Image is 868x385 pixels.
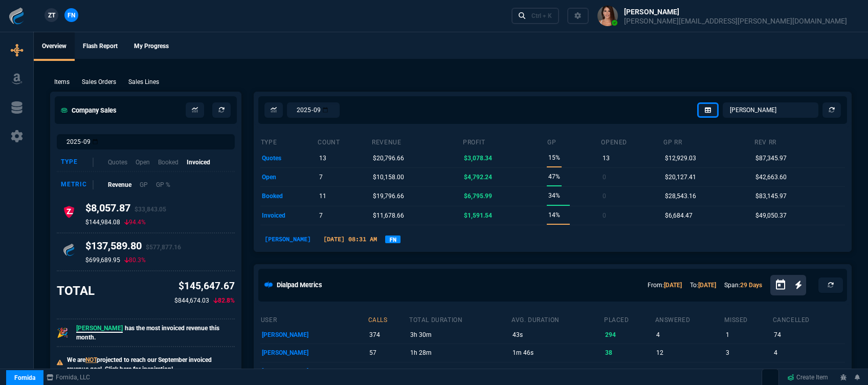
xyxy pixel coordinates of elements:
p: 7 [319,170,323,184]
a: Flash Report [75,32,126,61]
p: We are projected to reach our September invoiced revenue goal. Click here for inspiration! [67,355,235,374]
p: 0 [774,364,843,378]
p: Items [54,77,70,87]
th: placed [604,312,655,326]
p: 14% [548,208,560,222]
td: quotes [260,148,318,167]
p: 294 [605,328,653,342]
p: 27 [726,364,771,378]
p: 38 [605,346,653,360]
a: FN [385,236,400,243]
th: opened [600,134,663,148]
p: 3h 30m [410,328,509,342]
p: $3,078.34 [464,151,492,165]
td: booked [260,187,318,206]
p: 1m 46s [513,346,602,360]
p: 1 [726,328,771,342]
p: $4,792.24 [464,170,492,184]
p: Quotes [108,158,127,167]
p: 34% [548,188,560,203]
a: Create Item [783,370,832,385]
div: Metric [61,180,94,189]
p: $6,795.99 [464,189,492,203]
p: Open [136,158,150,167]
p: [PERSON_NAME] [262,364,366,378]
span: FN [68,11,75,20]
p: 17m 29s [513,364,602,378]
p: 80.3% [124,256,146,264]
p: Booked [158,158,179,167]
a: My Progress [126,32,177,61]
p: $145,647.67 [174,279,235,294]
p: To: [690,281,716,290]
h5: Dialpad Metrics [277,280,322,290]
p: 0 [603,170,606,184]
p: 53 [369,364,407,378]
th: total duration [409,312,511,326]
p: has the most invoiced revenue this month. [76,324,235,342]
p: $28,543.16 [665,189,696,203]
a: msbcCompanyName [43,373,93,382]
p: GP [140,180,148,189]
td: open [260,167,318,186]
p: [PERSON_NAME] [262,328,366,342]
p: $1,591.54 [464,208,492,223]
p: 82.8% [213,296,235,305]
th: type [260,134,318,148]
p: $19,796.66 [373,189,404,203]
p: 0 [603,208,606,223]
p: 94.4% [124,218,146,226]
th: Rev RR [754,134,845,148]
th: user [260,312,368,326]
p: $20,796.66 [373,151,404,165]
p: 12 [656,346,723,360]
a: [DATE] [698,282,716,289]
p: $83,145.97 [755,189,787,203]
td: invoiced [260,206,318,225]
p: 3 [726,346,771,360]
p: Sales Orders [82,77,116,87]
button: Open calendar [774,277,795,292]
h4: $8,057.87 [85,202,166,218]
span: NOT [85,356,97,363]
a: Overview [34,32,75,61]
th: Profit [462,134,547,148]
p: $49,050.37 [755,208,787,223]
p: [PERSON_NAME] [262,346,366,360]
div: Type [61,158,94,167]
th: cancelled [772,312,845,326]
h4: $137,589.80 [85,240,181,256]
p: $87,345.97 [755,151,787,165]
p: $11,678.66 [373,208,404,223]
span: [PERSON_NAME] [76,325,123,333]
p: 11 [319,189,326,203]
p: $42,663.60 [755,170,787,184]
p: $6,684.47 [665,208,693,223]
th: calls [368,312,409,326]
a: [DATE] [664,282,682,289]
h5: Company Sales [61,105,117,115]
p: 0 [603,189,606,203]
p: 7h 35m [410,364,509,378]
span: $33,843.05 [135,206,166,213]
p: 57 [369,346,407,360]
p: $20,127.41 [665,170,696,184]
th: GP [547,134,600,148]
p: 1h 28m [410,346,509,360]
p: 13 [603,151,610,165]
th: avg. duration [511,312,604,326]
p: Span: [724,281,762,290]
span: ZT [48,11,55,20]
p: Invoiced [187,158,210,167]
th: GP RR [663,134,754,148]
a: 29 Days [740,282,762,289]
p: Revenue [108,180,131,189]
p: [DATE] 08:31 AM [319,234,381,244]
th: missed [724,312,772,326]
p: $12,929.03 [665,151,696,165]
th: count [317,134,371,148]
p: $699,689.95 [85,256,120,264]
p: 374 [369,328,407,342]
p: 74 [774,328,843,342]
th: answered [655,312,724,326]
